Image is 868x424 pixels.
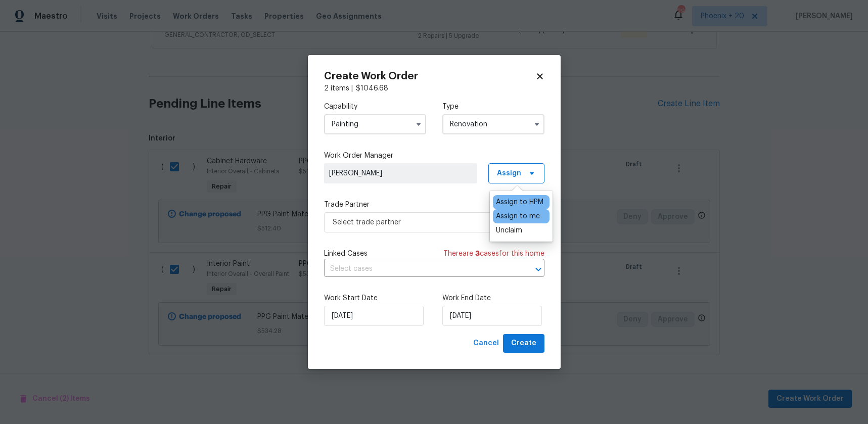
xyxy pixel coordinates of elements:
[324,71,535,81] h2: Create Work Order
[531,118,543,130] button: Show options
[324,151,544,161] label: Work Order Manager
[442,102,544,112] label: Type
[324,114,426,134] input: Select...
[413,118,425,130] button: Show options
[497,168,521,178] span: Assign
[324,293,426,303] label: Work Start Date
[442,306,542,326] input: M/D/YYYY
[356,85,388,92] span: $ 1046.68
[324,102,426,112] label: Capability
[329,168,472,178] span: [PERSON_NAME]
[475,250,480,257] span: 3
[473,337,499,350] span: Cancel
[511,337,536,350] span: Create
[496,211,540,221] div: Assign to me
[469,334,503,353] button: Cancel
[333,217,521,227] span: Select trade partner
[443,249,544,259] span: There are case s for this home
[442,114,544,134] input: Select...
[324,261,516,277] input: Select cases
[531,262,545,276] button: Open
[324,200,544,210] label: Trade Partner
[442,293,544,303] label: Work End Date
[324,83,544,93] div: 2 items |
[324,306,424,326] input: M/D/YYYY
[324,249,368,259] span: Linked Cases
[503,334,544,353] button: Create
[496,225,522,235] div: Unclaim
[496,197,543,207] div: Assign to HPM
